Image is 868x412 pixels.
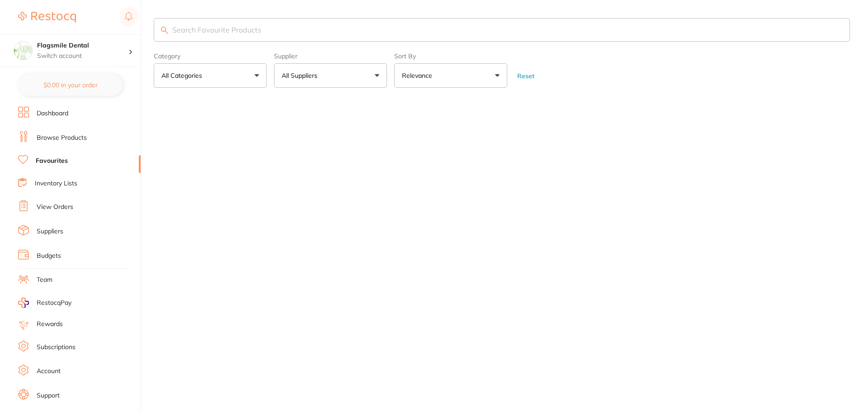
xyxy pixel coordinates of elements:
span: RestocqPay [37,298,71,308]
p: Relevance [402,71,436,80]
a: Browse Products [37,133,87,142]
a: Restocq Logo [18,7,76,28]
button: Relevance [394,63,507,88]
button: $0.00 in your order [18,74,123,96]
a: Rewards [37,320,63,329]
a: Team [37,275,52,284]
h4: Flagsmile Dental [37,41,128,50]
button: All Categories [154,63,267,88]
button: Reset [514,72,537,80]
a: Budgets [37,251,61,260]
label: Sort By [394,52,507,60]
p: All Categories [161,71,206,80]
a: Suppliers [37,227,63,236]
a: Account [37,367,61,376]
input: Search Favourite Products [154,18,850,42]
img: Flagsmile Dental [14,42,32,60]
a: RestocqPay [18,298,71,308]
img: RestocqPay [18,298,29,308]
label: Category [154,52,267,60]
a: Favourites [36,156,68,166]
a: Inventory Lists [35,179,77,188]
a: Subscriptions [37,343,75,352]
button: All Suppliers [274,63,387,88]
p: All Suppliers [282,71,321,80]
a: Support [37,391,60,400]
a: Dashboard [37,109,68,118]
img: Restocq Logo [18,12,76,23]
a: View Orders [37,203,73,212]
label: Supplier [274,52,387,60]
p: Switch account [37,52,128,61]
